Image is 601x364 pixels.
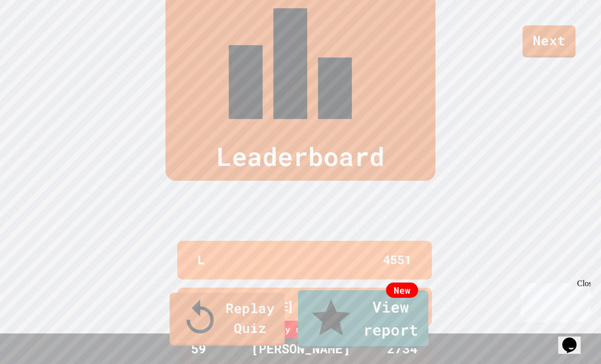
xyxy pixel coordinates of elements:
p: L [198,251,204,269]
div: New [386,283,418,298]
a: View report [298,290,428,348]
iframe: chat widget [558,323,591,354]
a: Replay Quiz [170,293,285,346]
iframe: chat widget [516,279,591,322]
div: Chat with us now!Close [4,4,70,65]
p: 4551 [383,251,412,269]
a: Next [523,25,576,58]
